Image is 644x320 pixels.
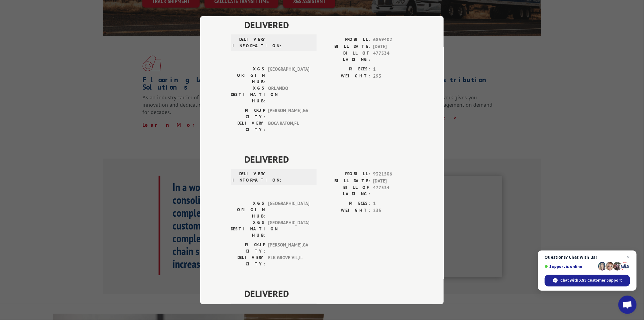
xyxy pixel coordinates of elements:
[231,254,265,267] label: DELIVERY CITY:
[322,171,370,178] label: PROBILL:
[618,296,637,314] div: Open chat
[322,184,370,197] label: BILL OF LADING:
[545,255,630,260] span: Questions? Chat with us!
[231,120,265,133] label: DELIVERY CITY:
[268,254,309,267] span: ELK GROVE VIL , IL
[244,287,413,300] span: DELIVERED
[373,184,413,197] span: 477534
[322,66,370,73] label: PIECES:
[545,275,630,286] div: Chat with XGS Customer Support
[231,219,265,239] label: XGS DESTINATION HUB:
[322,73,370,80] label: WEIGHT:
[373,200,413,207] span: 1
[268,219,309,239] span: [GEOGRAPHIC_DATA]
[322,50,370,63] label: BILL OF LADING:
[233,36,267,49] label: DELIVERY INFORMATION:
[322,207,370,214] label: WEIGHT:
[231,66,265,85] label: XGS ORIGIN HUB:
[561,278,622,283] span: Chat with XGS Customer Support
[268,107,309,120] span: [PERSON_NAME] , GA
[545,264,596,269] span: Support is online
[233,171,267,183] label: DELIVERY INFORMATION:
[244,152,413,166] span: DELIVERED
[322,36,370,43] label: PROBILL:
[268,242,309,254] span: [PERSON_NAME] , GA
[373,177,413,184] span: [DATE]
[244,18,413,32] span: DELIVERED
[373,73,413,80] span: 293
[268,85,309,104] span: ORLANDO
[373,36,413,43] span: 6859402
[268,66,309,85] span: [GEOGRAPHIC_DATA]
[231,85,265,104] label: XGS DESTINATION HUB:
[268,120,309,133] span: BOCA RATON , FL
[625,254,632,261] span: Close chat
[231,107,265,120] label: PICKUP CITY:
[373,50,413,63] span: 477534
[231,200,265,219] label: XGS ORIGIN HUB:
[322,200,370,207] label: PIECES:
[268,200,309,219] span: [GEOGRAPHIC_DATA]
[373,43,413,50] span: [DATE]
[373,66,413,73] span: 1
[231,242,265,254] label: PICKUP CITY:
[373,207,413,214] span: 235
[373,171,413,178] span: 9321506
[322,43,370,50] label: BILL DATE:
[322,177,370,184] label: BILL DATE:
